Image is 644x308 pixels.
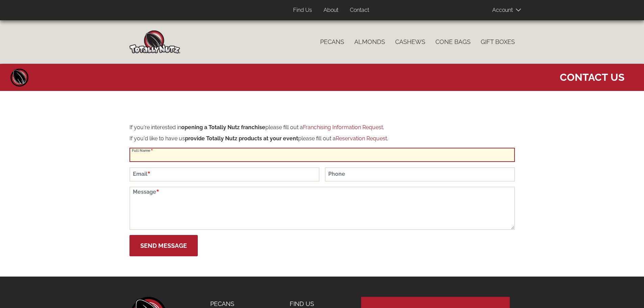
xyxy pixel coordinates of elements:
a: Home [9,67,30,88]
a: Gift Boxes [476,35,520,49]
strong: provide Totally Nutz products at your event [185,135,298,142]
a: Franchising Information Request [303,124,383,131]
a: Cone Bags [430,35,476,49]
input: Full Name [129,148,515,162]
a: Pecans [315,35,349,49]
a: Reservation Request [336,135,387,142]
button: Send Message [129,235,198,256]
a: Find Us [288,4,317,17]
img: Home [129,30,180,53]
a: About [318,4,343,17]
span: Contact Us [560,67,624,84]
a: Almonds [349,35,390,49]
strong: opening a Totally Nutz franchise [181,124,265,131]
input: Phone [325,167,515,182]
a: Contact [345,4,374,17]
p: If you're interested in please fill out a . [129,124,515,132]
input: Email [129,167,319,182]
a: Cashews [390,35,430,49]
p: If you'd like to have us please fill out a . [129,135,515,143]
